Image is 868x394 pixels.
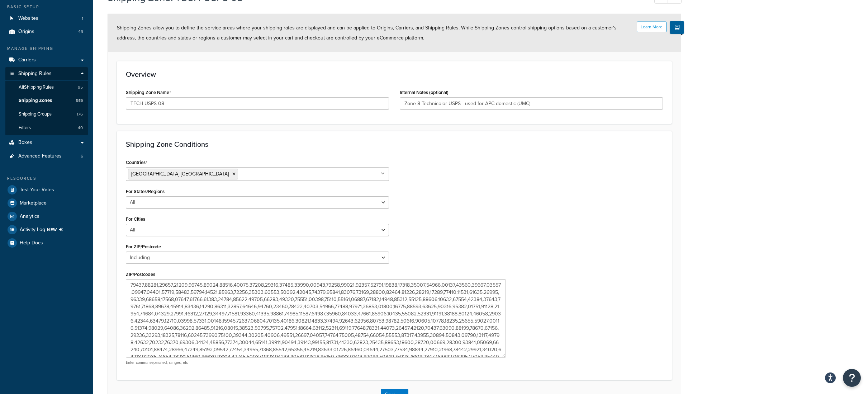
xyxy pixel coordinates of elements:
span: Filters [19,125,31,131]
a: Websites1 [5,12,88,25]
button: Learn More [637,22,667,32]
button: Show Help Docs [670,21,684,34]
h3: Overview [126,70,663,78]
span: 40 [78,125,83,131]
a: Shipping Zones515 [5,94,88,107]
a: Boxes [5,136,88,149]
li: Shipping Zones [5,94,88,107]
div: Manage Shipping [5,46,88,52]
span: Carriers [18,57,36,63]
span: Help Docs [20,240,43,246]
h3: Shipping Zone Conditions [126,140,663,148]
span: Shipping Zones [19,98,52,104]
li: Advanced Features [5,150,88,163]
span: 1 [82,15,83,22]
span: All Shipping Rules [19,84,54,90]
span: 6 [81,153,83,159]
span: Advanced Features [18,153,62,159]
span: Shipping Rules [18,71,52,77]
a: Advanced Features6 [5,150,88,163]
span: 49 [78,29,83,35]
button: Open Resource Center [843,369,861,387]
label: Countries [126,160,147,165]
span: NEW [47,227,66,233]
label: For ZIP/Postcode [126,244,161,249]
a: Test Your Rates [5,183,88,196]
a: Shipping Groups176 [5,108,88,121]
label: Internal Notes (optional) [400,90,449,95]
a: AllShipping Rules95 [5,81,88,94]
a: Filters40 [5,121,88,135]
a: Activity LogNEW [5,223,88,236]
span: Origins [18,29,34,35]
div: Resources [5,175,88,182]
a: Analytics [5,210,88,223]
span: Shipping Zones allow you to define the service areas where your shipping rates are displayed and ... [117,24,617,42]
span: Shipping Groups [19,111,52,117]
span: 515 [76,98,83,104]
li: Filters [5,121,88,135]
span: Boxes [18,140,32,146]
li: [object Object] [5,223,88,236]
a: Help Docs [5,236,88,249]
a: Marketplace [5,197,88,210]
a: Shipping Rules [5,67,88,80]
span: [GEOGRAPHIC_DATA] [GEOGRAPHIC_DATA] [131,170,229,178]
p: Enter comma separated, ranges, etc [126,360,389,365]
span: Websites [18,15,38,22]
li: Shipping Rules [5,67,88,135]
li: Origins [5,25,88,38]
span: Analytics [20,214,39,220]
a: Origins49 [5,25,88,38]
a: Carriers [5,53,88,67]
span: Test Your Rates [20,187,54,193]
textarea: 79437,88281,29657,21209,96745,89024,88516,40075,37208,29316,37485,33990,00943,79258,99021,92357,5... [126,279,506,357]
span: 176 [77,111,83,117]
label: For States/Regions [126,189,165,194]
span: 95 [78,84,83,90]
div: Basic Setup [5,4,88,10]
li: Websites [5,12,88,25]
li: Shipping Groups [5,108,88,121]
label: ZIP/Postcodes [126,272,155,277]
label: For Cities [126,216,145,222]
label: Shipping Zone Name [126,90,171,95]
span: Marketplace [20,200,47,206]
span: Activity Log [20,225,66,234]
